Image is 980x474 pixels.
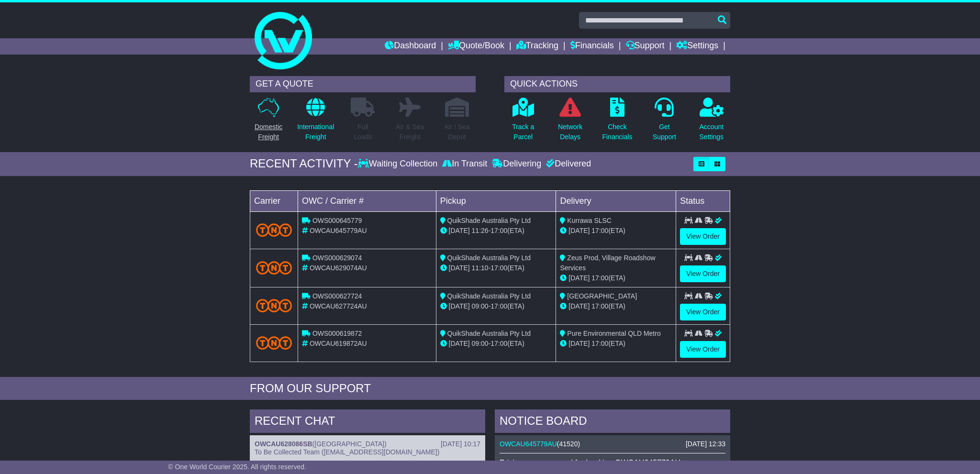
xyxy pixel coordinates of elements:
[500,458,725,467] p: Pricing was approved for booking OWCAU645779AU.
[516,38,558,55] a: Tracking
[568,227,590,234] span: [DATE]
[310,264,367,272] span: OWCAU629074AU
[256,223,292,236] img: TNT_Domestic.png
[256,261,292,274] img: TNT_Domestic.png
[680,228,726,245] a: View Order
[512,122,534,142] p: Track a Parcel
[568,340,590,347] span: [DATE]
[447,254,531,262] span: QuikShade Australia Pty Ltd
[297,97,334,147] a: InternationalFreight
[449,264,470,272] span: [DATE]
[250,76,476,92] div: GET A QUOTE
[680,341,726,358] a: View Order
[310,340,367,347] span: OWCAU619872AU
[558,122,582,142] p: Network Delays
[449,227,470,234] span: [DATE]
[310,227,367,234] span: OWCAU645779AU
[680,304,726,320] a: View Order
[490,264,507,272] span: 17:00
[602,97,633,147] a: CheckFinancials
[560,254,655,272] span: Zeus Prod, Village Roadshow Services
[385,38,436,55] a: Dashboard
[560,339,672,349] div: (ETA)
[448,38,504,55] a: Quote/Book
[444,122,470,142] p: Air / Sea Depot
[436,190,556,211] td: Pickup
[560,273,672,283] div: (ETA)
[568,302,590,310] span: [DATE]
[472,302,489,310] span: 09:00
[560,301,672,311] div: (ETA)
[676,190,730,211] td: Status
[567,292,637,300] span: [GEOGRAPHIC_DATA]
[626,38,665,55] a: Support
[168,463,306,471] span: © One World Courier 2025. All rights reserved.
[472,264,489,272] span: 11:10
[447,217,531,224] span: QuikShade Australia Pty Ltd
[557,97,583,147] a: NetworkDelays
[250,382,730,396] div: FROM OUR SUPPORT
[591,227,608,234] span: 17:00
[250,157,358,171] div: RECENT ACTIVITY -
[504,76,730,92] div: QUICK ACTIONS
[440,301,552,311] div: - (ETA)
[440,159,490,169] div: In Transit
[447,292,531,300] span: QuikShade Australia Pty Ltd
[699,97,724,147] a: AccountSettings
[591,340,608,347] span: 17:00
[559,440,578,448] span: 41520
[255,122,282,142] p: Domestic Freight
[255,440,312,448] a: OWCAU628086SB
[255,448,439,456] span: To Be Collected Team ([EMAIL_ADDRESS][DOMAIN_NAME])
[447,330,531,337] span: QuikShade Australia Pty Ltd
[512,97,535,147] a: Track aParcel
[256,336,292,349] img: TNT_Domestic.png
[680,265,726,282] a: View Order
[314,440,384,448] span: [GEOGRAPHIC_DATA]
[472,227,489,234] span: 11:26
[591,302,608,310] span: 17:00
[440,226,552,236] div: - (ETA)
[652,97,677,147] a: GetSupport
[351,122,375,142] p: Full Loads
[490,159,544,169] div: Delivering
[312,292,362,300] span: OWS000627724
[567,217,612,224] span: Kurrawa SLSC
[544,159,591,169] div: Delivered
[568,274,590,282] span: [DATE]
[700,122,724,142] p: Account Settings
[490,302,507,310] span: 17:00
[500,440,725,448] div: ( )
[312,254,362,262] span: OWS000629074
[250,190,298,211] td: Carrier
[676,38,718,55] a: Settings
[312,330,362,337] span: OWS000619872
[250,409,485,435] div: RECENT CHAT
[500,440,557,448] a: OWCAU645779AU
[441,440,480,448] div: [DATE] 10:17
[297,122,334,142] p: International Freight
[310,302,367,310] span: OWCAU627724AU
[560,226,672,236] div: (ETA)
[255,440,480,448] div: ( )
[490,340,507,347] span: 17:00
[570,38,614,55] a: Financials
[298,190,436,211] td: OWC / Carrier #
[312,217,362,224] span: OWS000645779
[254,97,283,147] a: DomesticFreight
[686,440,725,448] div: [DATE] 12:33
[472,340,489,347] span: 09:00
[556,190,676,211] td: Delivery
[440,263,552,273] div: - (ETA)
[653,122,676,142] p: Get Support
[602,122,633,142] p: Check Financials
[495,409,730,435] div: NOTICE BOARD
[490,227,507,234] span: 17:00
[358,159,440,169] div: Waiting Collection
[567,330,660,337] span: Pure Environmental QLD Metro
[440,339,552,349] div: - (ETA)
[591,274,608,282] span: 17:00
[396,122,424,142] p: Air & Sea Freight
[449,302,470,310] span: [DATE]
[256,299,292,312] img: TNT_Domestic.png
